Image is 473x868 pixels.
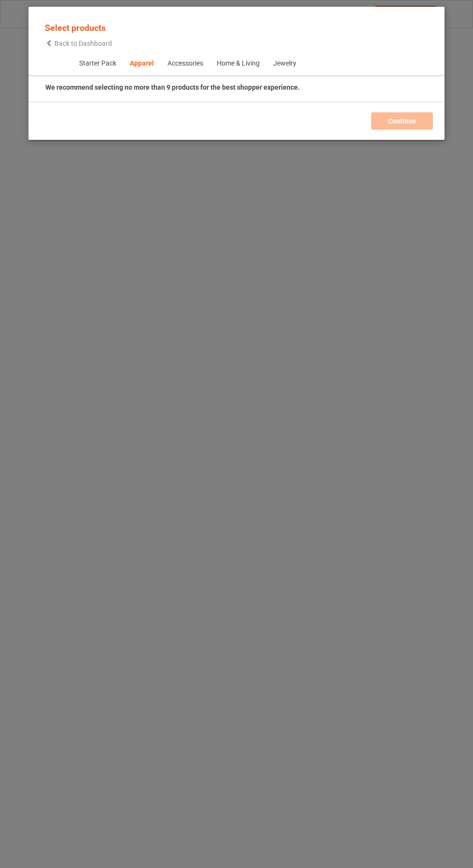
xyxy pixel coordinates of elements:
span: Starter Pack [72,52,123,75]
span: Back to Dashboard [55,40,112,47]
div: Apparel [129,59,153,68]
div: Accessories [167,59,203,68]
span: Select products [45,23,106,33]
strong: We recommend selecting no more than 9 products for the best shopper experience. [45,83,300,91]
div: Home & Living [216,59,259,68]
div: Jewelry [273,59,296,68]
